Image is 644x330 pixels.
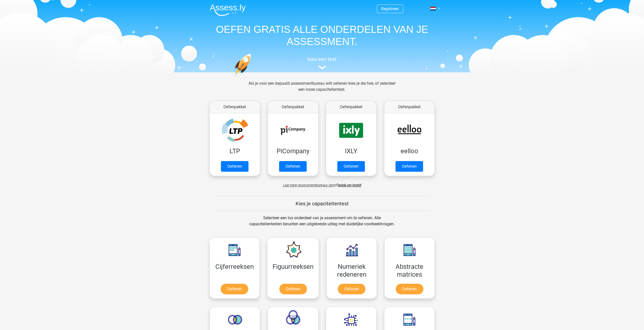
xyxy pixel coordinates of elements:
a: Oefenen [396,161,423,172]
div: Selecteer een los onderdeel van je assessment om te oefenen. Alle capaciteitentesten bevatten een... [244,215,400,233]
h5: Kies je capaciteitentest [214,201,430,207]
a: Oefenen [396,284,423,294]
h5: kies een test [206,56,439,62]
a: Oefenen [337,161,365,172]
a: Oefenen [221,284,248,294]
span: Laat meer assessmentbureaus zien [283,183,334,187]
img: Assessly [210,4,246,16]
a: Oefenen [338,284,365,294]
a: Bekijk per bedrijf [338,183,361,187]
div: of [206,178,439,188]
a: Oefenen [221,161,248,172]
h1: OEFEN GRATIS ALLE ONDERDELEN VAN JE ASSESSMENT. [206,23,439,48]
a: Registreer [381,6,399,11]
a: Oefenen [279,284,307,294]
img: oefenen [234,54,271,99]
img: assessment [318,65,326,69]
a: Oefenen [279,161,307,172]
div: Als je voor een bepaald assessmentbureau wilt oefenen kies je die hier, of selecteer een losse ca... [244,80,400,99]
a: kies een test [206,56,439,70]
